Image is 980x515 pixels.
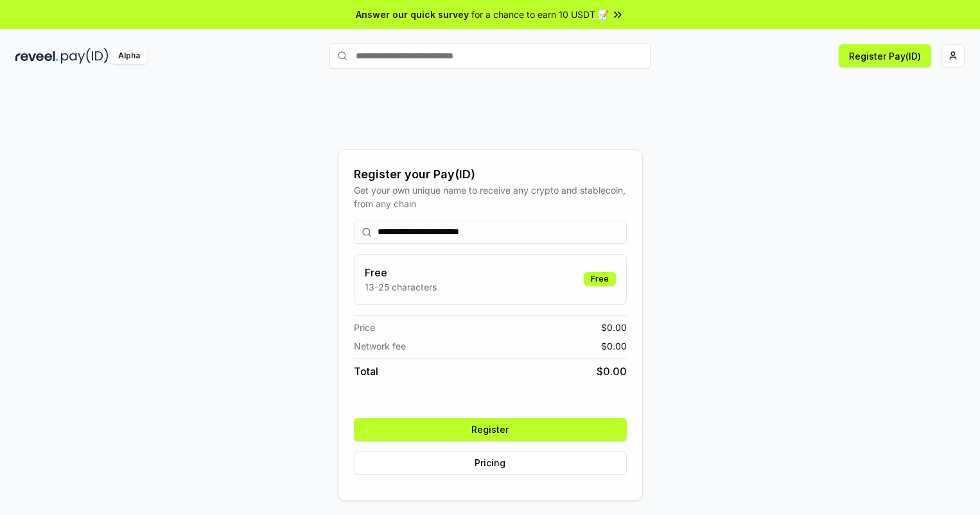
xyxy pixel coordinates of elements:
[61,48,109,64] img: pay_id
[354,452,627,475] button: Pricing
[354,183,627,210] div: Get your own unique name to receive any crypto and stablecoin, from any chain
[356,8,469,21] span: Answer our quick survey
[584,272,616,286] div: Free
[601,321,627,334] span: $ 0.00
[15,48,58,64] img: reveel_dark
[597,364,627,379] span: $ 0.00
[354,418,627,441] button: Register
[354,321,375,334] span: Price
[365,265,437,280] h3: Free
[354,339,406,353] span: Network fee
[354,364,378,379] span: Total
[839,44,931,67] button: Register Pay(ID)
[354,165,627,183] div: Register your Pay(ID)
[601,339,627,353] span: $ 0.00
[111,48,147,64] div: Alpha
[365,280,437,294] p: 13-25 characters
[471,8,609,21] span: for a chance to earn 10 USDT 📝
